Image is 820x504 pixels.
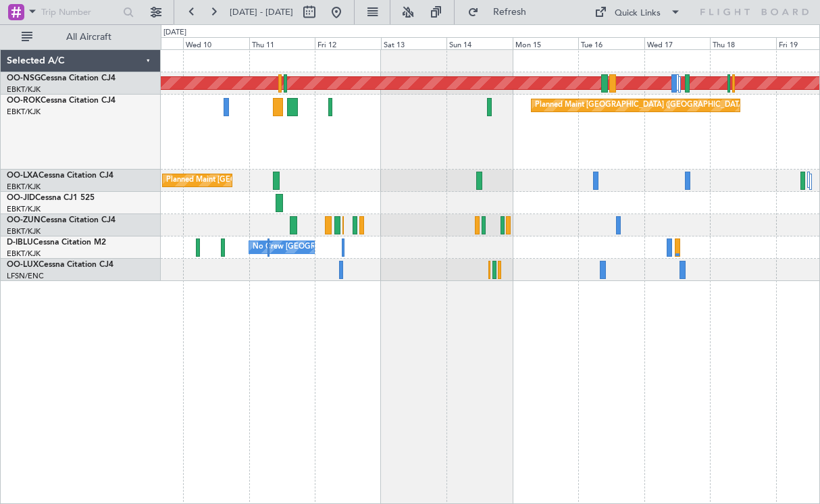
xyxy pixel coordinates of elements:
[381,37,447,49] div: Sat 13
[446,37,513,49] div: Sun 14
[230,6,293,18] span: [DATE] - [DATE]
[482,7,538,17] span: Refresh
[253,237,479,257] div: No Crew [GEOGRAPHIC_DATA] ([GEOGRAPHIC_DATA] National)
[588,1,688,23] button: Quick Links
[7,97,41,105] span: OO-ROK
[35,32,143,42] span: All Aircraft
[7,172,39,180] span: OO-LXA
[7,238,106,247] a: D-IBLUCessna Citation M2
[710,37,776,49] div: Thu 18
[7,204,41,214] a: EBKT/KJK
[7,271,44,281] a: LFSN/ENC
[7,261,39,269] span: OO-LUX
[7,172,113,180] a: OO-LXACessna Citation CJ4
[7,107,41,117] a: EBKT/KJK
[7,261,113,269] a: OO-LUXCessna Citation CJ4
[315,37,381,49] div: Fri 12
[7,249,41,259] a: EBKT/KJK
[513,37,579,49] div: Mon 15
[7,84,41,95] a: EBKT/KJK
[7,194,95,202] a: OO-JIDCessna CJ1 525
[41,2,119,22] input: Trip Number
[163,27,186,39] div: [DATE]
[7,238,33,247] span: D-IBLU
[578,37,644,49] div: Tue 16
[7,74,116,82] a: OO-NSGCessna Citation CJ4
[7,74,41,82] span: OO-NSG
[7,194,35,202] span: OO-JID
[166,170,411,191] div: Planned Maint [GEOGRAPHIC_DATA] ([GEOGRAPHIC_DATA] National)
[15,26,147,48] button: All Aircraft
[615,7,661,20] div: Quick Links
[7,97,116,105] a: OO-ROKCessna Citation CJ4
[7,216,41,224] span: OO-ZUN
[7,182,41,192] a: EBKT/KJK
[7,216,116,224] a: OO-ZUNCessna Citation CJ4
[183,37,249,49] div: Wed 10
[7,226,41,236] a: EBKT/KJK
[461,1,542,23] button: Refresh
[644,37,711,49] div: Wed 17
[249,37,315,49] div: Thu 11
[535,95,748,116] div: Planned Maint [GEOGRAPHIC_DATA] ([GEOGRAPHIC_DATA])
